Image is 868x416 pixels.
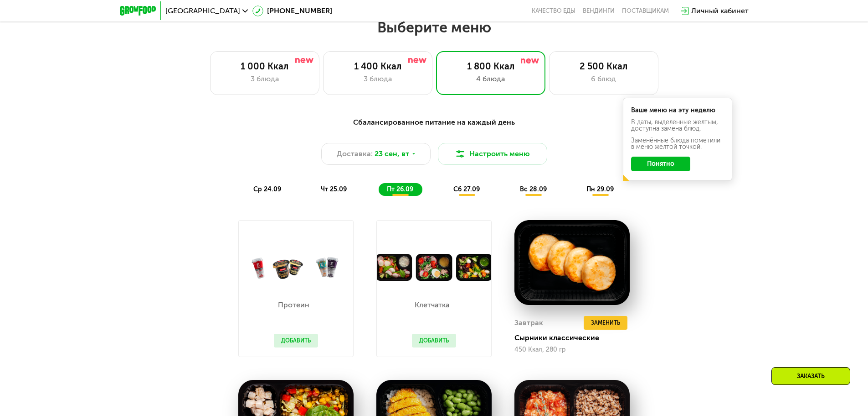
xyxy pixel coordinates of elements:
p: Клетчатка [412,301,452,309]
div: В даты, выделенные желтым, доступна замена блюд. [631,119,724,132]
div: 2 500 Ккал [559,61,649,72]
span: чт 25.09 [321,185,347,193]
p: Протеин [274,301,313,309]
span: сб 27.09 [453,185,480,193]
a: Качество еды [532,7,575,15]
span: пн 29.09 [586,185,614,193]
div: 4 блюда [446,74,536,84]
div: 1 000 Ккал [220,61,310,72]
span: [GEOGRAPHIC_DATA] [165,7,240,15]
div: Заказать [771,367,850,385]
div: 3 блюда [333,74,423,84]
span: 23 сен, вт [375,148,409,159]
div: Завтрак [514,316,543,330]
a: [PHONE_NUMBER] [252,5,332,16]
span: Доставка: [337,148,373,159]
a: Вендинги [583,7,615,15]
span: Заменить [591,318,620,327]
button: Добавить [412,334,456,348]
div: 1 800 Ккал [446,61,536,72]
button: Заменить [584,316,627,330]
div: поставщикам [622,7,669,15]
span: вс 28.09 [520,185,547,193]
div: 1 400 Ккал [333,61,423,72]
h2: Выберите меню [29,18,839,37]
button: Настроить меню [438,143,547,165]
div: Личный кабинет [691,5,749,16]
button: Добавить [274,334,318,348]
div: 6 блюд [559,74,649,84]
div: Сырники классические [514,333,637,342]
div: Ваше меню на эту неделю [631,107,724,114]
div: 450 Ккал, 280 гр [514,346,630,353]
div: Сбалансированное питание на каждый день [164,117,704,128]
button: Понятно [631,157,690,171]
div: Заменённые блюда пометили в меню жёлтой точкой. [631,137,724,150]
span: пт 26.09 [387,185,413,193]
div: 3 блюда [220,74,310,84]
span: ср 24.09 [253,185,281,193]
